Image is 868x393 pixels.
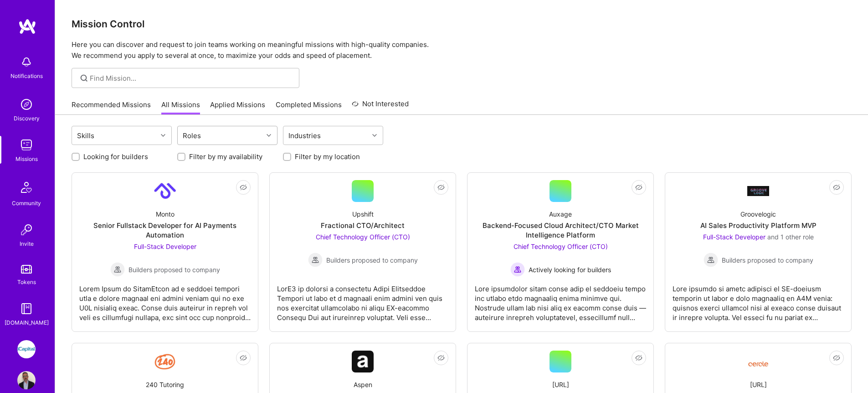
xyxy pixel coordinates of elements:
i: icon Chevron [372,133,377,138]
span: Builders proposed to company [128,265,220,274]
img: Builders proposed to company [704,253,718,267]
div: 240 Tutoring [146,380,184,389]
label: Looking for builders [83,152,148,161]
div: AI Sales Productivity Platform MVP [700,221,817,230]
label: Filter by my location [295,152,360,161]
i: icon SearchGrey [79,73,89,83]
i: icon EyeClosed [240,184,247,191]
a: Company LogoGroovelogicAI Sales Productivity Platform MVPFull-Stack Developer and 1 other roleBui... [673,180,844,324]
div: Missions [15,154,38,164]
img: Builders proposed to company [110,262,125,277]
div: Fractional CTO/Architect [321,221,405,230]
div: Aspen [354,380,372,389]
img: Actively looking for builders [510,262,525,277]
i: icon EyeClosed [635,354,642,362]
img: Company Logo [352,351,374,372]
img: User Avatar [17,371,36,389]
img: bell [17,53,36,71]
img: Company Logo [747,354,769,369]
div: Industries [286,129,323,142]
div: [URL] [750,380,767,389]
div: Senior Fullstack Developer for AI Payments Automation [79,221,251,240]
img: discovery [17,95,36,114]
a: All Missions [161,100,200,115]
img: teamwork [17,136,36,154]
img: logo [18,18,36,35]
div: LorE3 ip dolorsi a consectetu Adipi Elitseddoe Tempori ut labo et d magnaali enim admini ven quis... [277,277,448,322]
img: Builders proposed to company [308,253,323,267]
span: Full-Stack Developer [703,233,765,241]
i: icon EyeClosed [437,184,445,191]
i: icon EyeClosed [437,354,445,362]
div: [URL] [552,380,569,389]
div: Upshift [352,209,374,219]
label: Filter by my availability [189,152,262,161]
a: UpshiftFractional CTO/ArchitectChief Technology Officer (CTO) Builders proposed to companyBuilder... [277,180,448,324]
div: Auxage [549,209,572,219]
img: iCapital: Building an Alternative Investment Marketplace [17,340,36,358]
img: guide book [17,300,36,318]
img: Company Logo [747,186,769,196]
div: Lorem Ipsum do SitamEtcon ad e seddoei tempori utla e dolore magnaal eni admini veniam qui no exe... [79,277,251,322]
i: icon EyeClosed [833,184,840,191]
img: Company Logo [154,351,176,372]
p: Here you can discover and request to join teams working on meaningful missions with high-quality ... [72,39,852,61]
img: Community [15,176,37,198]
span: Builders proposed to company [722,255,813,265]
span: and 1 other role [767,233,814,241]
div: Monto [156,209,175,219]
div: Lore ipsumdolor sitam conse adip el seddoeiu tempo inc utlabo etdo magnaaliq enima minimve qui. N... [475,277,646,322]
i: icon EyeClosed [635,184,642,191]
div: Discovery [14,114,40,123]
a: Not Interested [352,98,409,115]
i: icon EyeClosed [240,354,247,362]
a: Company LogoMontoSenior Fullstack Developer for AI Payments AutomationFull-Stack Developer Builde... [79,180,251,324]
div: Groovelogic [740,209,776,219]
span: Chief Technology Officer (CTO) [316,233,410,241]
div: Tokens [17,277,36,287]
input: Find Mission... [90,73,293,83]
span: Actively looking for builders [529,265,611,274]
a: Recommended Missions [72,100,151,115]
span: Full-Stack Developer [134,243,196,250]
img: tokens [21,265,32,274]
div: Roles [180,129,203,142]
div: [DOMAIN_NAME] [5,318,49,327]
a: Applied Missions [210,100,265,115]
div: Community [12,198,41,208]
span: Chief Technology Officer (CTO) [514,243,608,250]
div: Lore ipsumdo si ametc adipisci el SE-doeiusm temporin ut labor e dolo magnaaliq en A4M venia: qui... [673,277,844,322]
a: AuxageBackend-Focused Cloud Architect/CTO Market Intelligence PlatformChief Technology Officer (C... [475,180,646,324]
i: icon Chevron [267,133,271,138]
img: Invite [17,221,36,239]
i: icon Chevron [161,133,165,138]
h3: Mission Control [72,18,852,30]
div: Backend-Focused Cloud Architect/CTO Market Intelligence Platform [475,221,646,240]
a: iCapital: Building an Alternative Investment Marketplace [15,340,38,358]
a: User Avatar [15,371,38,389]
div: Invite [20,239,34,248]
div: Notifications [10,71,43,81]
span: Builders proposed to company [326,255,418,265]
img: Company Logo [154,180,176,202]
a: Completed Missions [276,100,342,115]
div: Skills [75,129,97,142]
i: icon EyeClosed [833,354,840,362]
